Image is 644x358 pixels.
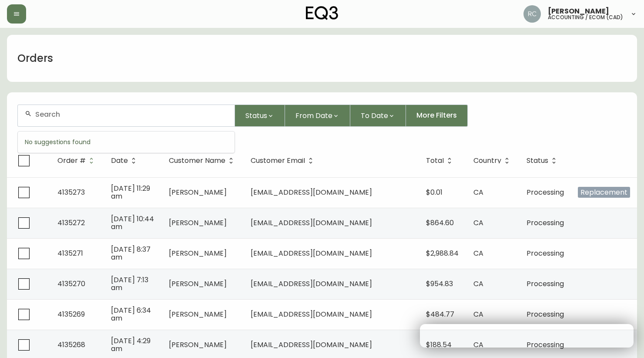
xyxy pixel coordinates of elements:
span: Replacement [578,187,630,198]
button: More Filters [406,105,468,127]
span: 4135270 [57,279,85,289]
span: Date [111,157,139,165]
button: Status [235,105,285,127]
span: Processing [527,309,564,319]
span: 4135271 [57,248,83,258]
span: Processing [527,279,564,289]
span: [PERSON_NAME] [169,340,227,350]
span: [EMAIL_ADDRESS][DOMAIN_NAME] [251,279,372,289]
span: Country [473,157,513,165]
span: CA [473,309,483,319]
span: Customer Email [251,157,316,165]
span: Status [527,157,560,165]
span: $864.60 [426,218,454,228]
span: [DATE] 4:29 am [111,336,151,354]
span: [PERSON_NAME] [169,187,227,197]
span: $484.77 [426,309,454,319]
span: Country [473,158,501,163]
span: [PERSON_NAME] [169,279,227,289]
span: More Filters [416,111,457,120]
span: 4135273 [57,187,85,197]
span: 4135269 [57,309,85,319]
span: Customer Name [169,157,237,165]
span: CA [473,187,483,197]
span: 4135268 [57,340,85,350]
span: Total [426,158,444,163]
img: logo [306,6,338,20]
span: Customer Name [169,158,225,163]
span: [EMAIL_ADDRESS][DOMAIN_NAME] [251,248,372,258]
span: To Date [361,110,388,121]
span: [DATE] 7:13 am [111,275,148,293]
span: [DATE] 10:44 am [111,214,154,232]
span: [EMAIL_ADDRESS][DOMAIN_NAME] [251,309,372,319]
span: [DATE] 6:34 am [111,305,151,323]
span: CA [473,218,483,228]
span: From Date [295,110,332,121]
span: CA [473,248,483,258]
img: f4ba4e02bd060be8f1386e3ca455bd0e [523,5,541,23]
span: [EMAIL_ADDRESS][DOMAIN_NAME] [251,218,372,228]
button: From Date [285,105,350,127]
button: To Date [350,105,406,127]
h5: accounting / ecom (cad) [548,15,623,20]
span: Processing [527,218,564,228]
span: [EMAIL_ADDRESS][DOMAIN_NAME] [251,187,372,197]
span: [DATE] 11:29 am [111,183,150,201]
span: Date [111,158,128,163]
div: No suggestions found [18,132,235,153]
span: Order # [57,158,86,163]
h1: Orders [17,51,53,66]
span: 4135272 [57,218,85,228]
span: $0.01 [426,187,443,197]
span: Processing [527,187,564,197]
input: Search [35,110,228,118]
span: Status [527,158,548,163]
span: Processing [527,248,564,258]
span: $954.83 [426,279,453,289]
span: [DATE] 8:37 am [111,244,151,262]
span: Order # [57,157,97,165]
span: [EMAIL_ADDRESS][DOMAIN_NAME] [251,340,372,350]
span: Customer Email [251,158,305,163]
span: Total [426,157,455,165]
span: Status [245,110,267,121]
span: [PERSON_NAME] [169,248,227,258]
span: [PERSON_NAME] [548,8,609,15]
span: $2,988.84 [426,248,459,258]
span: CA [473,279,483,289]
span: [PERSON_NAME] [169,309,227,319]
span: [PERSON_NAME] [169,218,227,228]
